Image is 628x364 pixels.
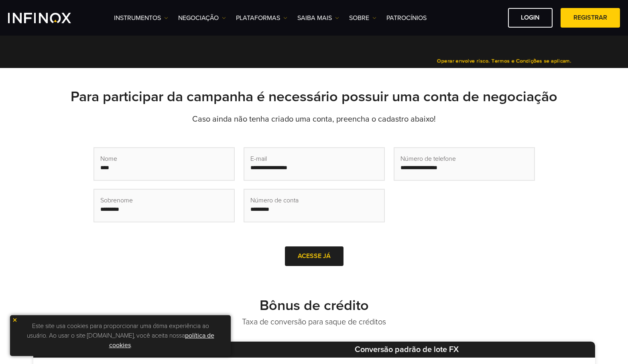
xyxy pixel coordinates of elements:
[250,196,299,205] span: Número de conta
[508,8,553,28] a: Login
[33,114,595,125] p: Caso ainda não tenha criado uma conta, preencha o cadastro abaixo!
[71,88,557,105] strong: Para participar da campanha é necessário possuir uma conta de negociação
[400,154,456,164] span: Número de telefone
[114,13,168,23] a: Instrumentos
[561,8,620,28] a: Registrar
[349,13,376,23] a: SOBRE
[236,13,287,23] a: PLATAFORMAS
[12,317,18,323] img: yellow close icon
[100,196,133,205] span: Sobrenome
[178,13,226,23] a: NEGOCIAÇÃO
[100,154,117,164] span: Nome
[260,297,369,314] strong: Bônus de crédito
[285,246,343,266] a: ACESSE JÁ
[297,13,339,23] a: Saiba mais
[14,319,227,352] p: Este site usa cookies para proporcionar uma ótima experiência ao usuário. Ao usar o site [DOMAIN_...
[386,13,427,23] a: Patrocínios
[250,154,267,164] span: E-mail
[33,316,595,328] p: Taxa de conversão para saque de créditos
[8,13,90,23] a: INFINOX Logo
[218,342,595,358] th: Conversão padrão de lote FX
